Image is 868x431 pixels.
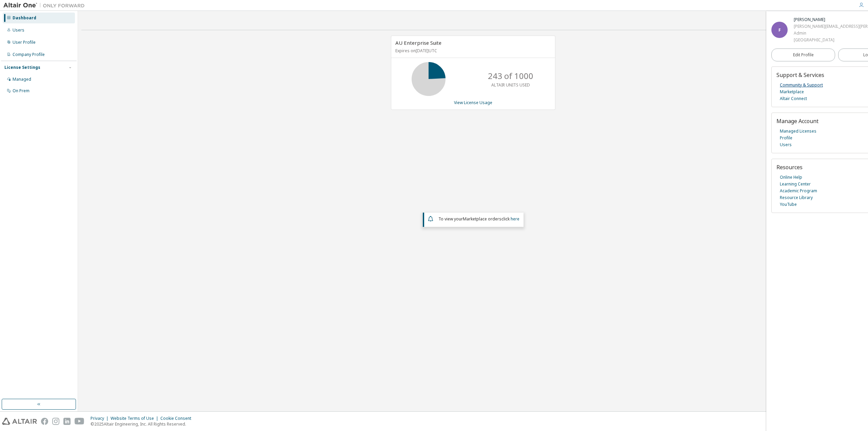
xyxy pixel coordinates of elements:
p: 243 of 1000 [488,70,533,82]
span: Edit Profile [793,52,814,58]
span: To view your click [438,216,519,222]
div: License Settings [4,65,40,70]
div: Users [13,27,24,33]
a: Altair Connect [780,95,807,102]
a: Learning Center [780,181,811,188]
p: ALTAIR UNITS USED [491,82,530,88]
img: linkedin.svg [63,418,71,425]
em: Marketplace orders [463,216,501,222]
a: Edit Profile [771,48,835,61]
a: Academic Program [780,188,817,194]
img: instagram.svg [52,418,59,425]
div: Managed [13,77,31,82]
span: Manage Account [776,117,818,125]
img: youtube.svg [75,418,84,425]
div: Dashboard [13,15,36,21]
a: Managed Licenses [780,128,816,135]
div: User Profile [13,40,36,45]
p: Expires on [DATE] UTC [395,48,549,54]
a: YouTube [780,201,797,208]
img: Altair One [3,2,88,9]
span: AU Enterprise Suite [395,39,441,46]
div: Website Terms of Use [111,416,160,421]
a: View License Usage [454,100,492,105]
span: F [778,27,781,33]
img: facebook.svg [41,418,48,425]
a: Marketplace [780,89,804,95]
span: Resources [776,163,803,171]
a: Users [780,141,792,148]
div: Cookie Consent [160,416,195,421]
a: Resource Library [780,194,813,201]
span: Support & Services [776,71,824,79]
img: altair_logo.svg [2,418,37,425]
div: Company Profile [13,52,45,57]
p: © 2025 Altair Engineering, Inc. All Rights Reserved. [91,421,195,427]
a: here [511,216,519,222]
a: Profile [780,135,792,141]
a: Online Help [780,174,802,181]
div: On Prem [13,88,29,94]
div: Privacy [91,416,111,421]
a: Community & Support [780,82,823,89]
